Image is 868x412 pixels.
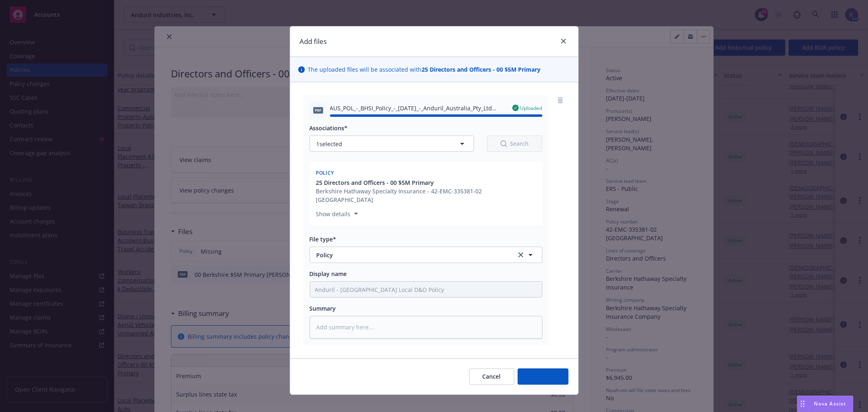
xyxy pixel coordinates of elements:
[310,282,542,297] input: Add display name here...
[310,247,542,263] button: Policyclear selection
[797,396,853,412] button: Nova Assist
[798,396,808,412] div: Drag to move
[814,400,846,407] span: Nova Assist
[317,251,505,259] span: Policy
[310,235,337,243] span: File type*
[310,270,347,278] span: Display name
[516,250,526,260] a: clear selection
